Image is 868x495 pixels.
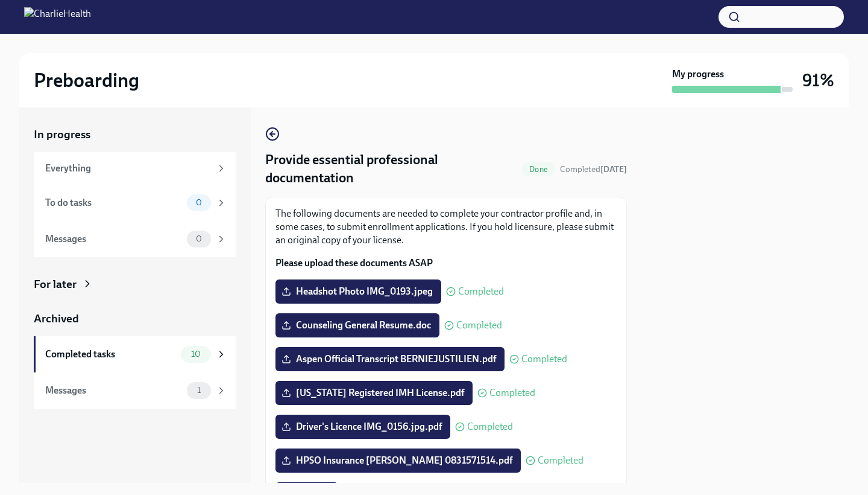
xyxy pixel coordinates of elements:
p: The following documents are needed to complete your contractor profile and, in some cases, to sub... [275,207,617,247]
label: HPSO Insurance [PERSON_NAME] 0831571514.pdf [275,449,521,473]
div: Everything [45,162,211,175]
span: Completed [458,287,504,296]
h2: Preboarding [34,68,139,92]
strong: My progress [672,68,724,81]
h3: 91% [802,69,834,91]
span: Headshot Photo IMG_0193.jpeg [284,286,433,298]
span: Completed [560,164,627,174]
span: Completed [538,456,583,465]
h4: Provide essential professional documentation [265,151,517,187]
a: To do tasks0 [34,185,236,221]
span: 1 [190,386,208,395]
a: Messages1 [34,372,236,409]
span: Completed [521,354,567,364]
a: Archived [34,311,236,327]
span: 0 [189,198,209,207]
label: Headshot Photo IMG_0193.jpeg [275,279,441,304]
img: CharlieHealth [24,7,91,27]
span: Completed [489,388,535,398]
span: Done [522,165,555,174]
a: For later [34,276,236,292]
label: Counseling General Resume.doc [275,313,439,337]
a: In progress [34,127,236,142]
span: [US_STATE] Registered IMH License.pdf [284,387,464,399]
div: Completed tasks [45,348,176,361]
label: Driver's Licence IMG_0156.jpg.pdf [275,415,450,439]
div: For later [34,276,77,292]
span: Aspen Official Transcript BERNIEJUSTILIEN.pdf [284,353,496,365]
div: To do tasks [45,196,182,209]
label: [US_STATE] Registered IMH License.pdf [275,381,473,405]
strong: Please upload these documents ASAP [275,257,433,269]
div: Messages [45,384,182,397]
span: HPSO Insurance [PERSON_NAME] 0831571514.pdf [284,455,512,467]
span: 10 [184,350,208,359]
span: Counseling General Resume.doc [284,319,431,331]
a: Completed tasks10 [34,336,236,372]
span: September 26th, 2025 18:55 [560,164,627,175]
span: Driver's Licence IMG_0156.jpg.pdf [284,421,442,433]
a: Everything [34,152,236,185]
a: Messages0 [34,221,236,257]
span: Completed [467,422,513,432]
span: Completed [456,321,502,330]
div: Messages [45,232,182,246]
label: Aspen Official Transcript BERNIEJUSTILIEN.pdf [275,347,505,371]
span: 0 [189,234,209,243]
strong: [DATE] [600,164,627,174]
